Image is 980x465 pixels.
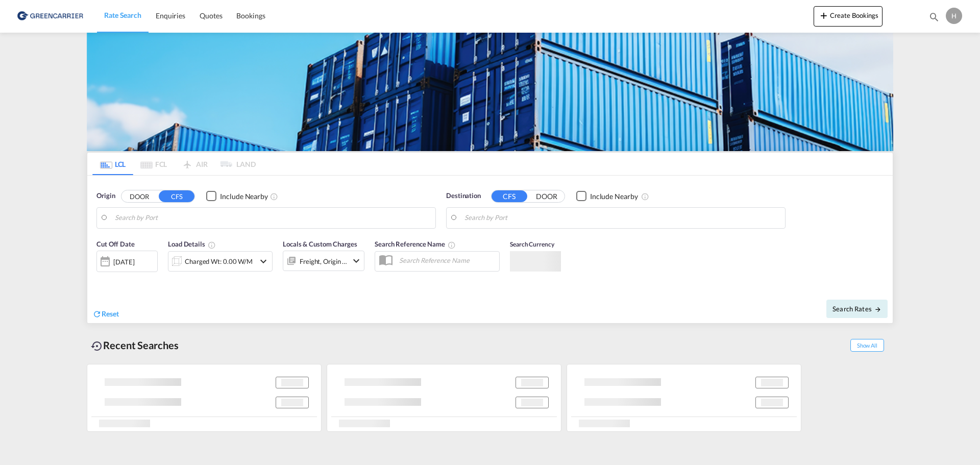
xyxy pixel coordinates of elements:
md-icon: icon-arrow-right [874,306,881,313]
span: Cut Off Date [96,240,135,248]
md-icon: icon-magnify [928,11,940,22]
div: [DATE] [96,251,158,272]
md-tab-item: LCL [92,153,133,175]
div: H [946,8,962,24]
div: Include Nearby [220,191,268,202]
span: Locals & Custom Charges [283,240,357,248]
span: Origin [96,191,115,201]
span: Rate Search [104,11,141,19]
md-datepicker: Select [96,271,104,285]
md-icon: Unchecked: Ignores neighbouring ports when fetching rates.Checked : Includes neighbouring ports w... [641,192,649,201]
div: Freight Origin Destinationicon-chevron-down [283,251,364,271]
button: CFS [159,190,194,202]
img: GreenCarrierFCL_LCL.png [87,33,893,151]
span: Show All [850,339,884,352]
span: Enquiries [156,11,185,20]
button: icon-plus 400-fgCreate Bookings [814,6,883,27]
md-icon: Unchecked: Ignores neighbouring ports when fetching rates.Checked : Includes neighbouring ports w... [270,192,278,201]
button: Search Ratesicon-arrow-right [826,300,888,318]
div: Origin DOOR CFS Checkbox No InkUnchecked: Ignores neighbouring ports when fetching rates.Checked ... [87,176,893,323]
input: Search Reference Name [394,253,499,268]
div: icon-refreshReset [92,309,119,320]
img: b0b18ec08afe11efb1d4932555f5f09d.png [15,5,84,28]
span: Search Rates [832,305,881,313]
md-icon: Chargeable Weight [208,241,216,249]
span: Load Details [168,240,216,248]
button: CFS [492,190,527,202]
span: Reset [102,309,119,318]
div: Charged Wt: 0.00 W/Micon-chevron-down [168,251,273,272]
span: Bookings [236,11,265,20]
md-pagination-wrapper: Use the left and right arrow keys to navigate between tabs [92,153,256,175]
md-icon: icon-refresh [92,309,102,319]
div: Include Nearby [590,191,638,202]
div: [DATE] [113,257,134,266]
md-icon: icon-plus 400-fg [818,9,830,21]
md-icon: icon-chevron-down [350,255,362,267]
span: Search Reference Name [375,240,456,248]
span: Search Currency [510,240,554,248]
button: DOOR [529,190,565,202]
span: Destination [446,191,481,201]
md-checkbox: Checkbox No Ink [206,191,268,202]
md-icon: icon-backup-restore [91,340,103,352]
md-checkbox: Checkbox No Ink [576,191,638,202]
div: icon-magnify [928,11,940,27]
input: Search by Port [464,210,780,226]
span: Quotes [200,11,222,20]
div: Recent Searches [87,334,183,357]
div: Freight Origin Destination [300,254,348,268]
md-icon: icon-chevron-down [257,255,269,267]
button: DOOR [121,190,157,202]
input: Search by Port [115,210,430,226]
div: Charged Wt: 0.00 W/M [185,254,253,268]
md-icon: Your search will be saved by the below given name [448,241,456,249]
